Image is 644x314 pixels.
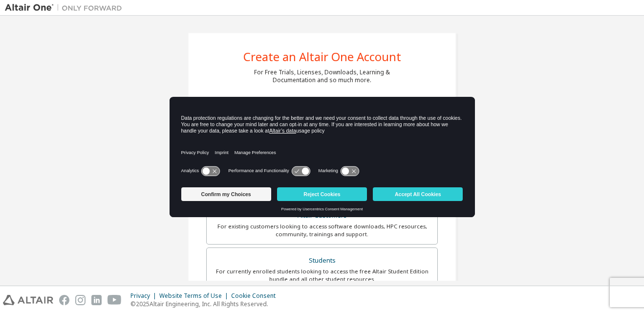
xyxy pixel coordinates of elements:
div: For currently enrolled students looking to access the free Altair Student Edition bundle and all ... [213,268,431,283]
img: altair_logo.svg [3,295,53,305]
img: instagram.svg [75,295,86,305]
div: Students [213,254,431,268]
img: linkedin.svg [91,295,102,305]
img: facebook.svg [59,295,69,305]
div: Cookie Consent [231,292,281,300]
p: © 2025 Altair Engineering, Inc. All Rights Reserved. [130,300,281,308]
div: Website Terms of Use [159,292,231,300]
div: Create an Altair One Account [243,51,401,63]
div: Privacy [130,292,159,300]
div: For Free Trials, Licenses, Downloads, Learning & Documentation and so much more. [254,68,390,84]
div: For existing customers looking to access software downloads, HPC resources, community, trainings ... [213,223,431,238]
img: Altair One [5,3,127,13]
img: youtube.svg [107,295,122,305]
